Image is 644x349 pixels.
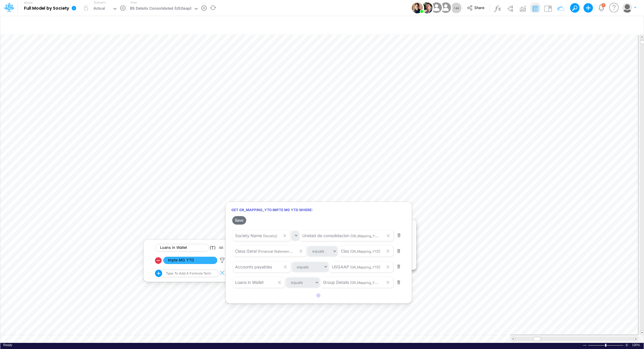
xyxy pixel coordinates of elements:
span: Group Details [323,280,349,285]
button: Save [232,216,246,225]
div: Loans in Wallet [235,279,264,285]
span: Class Geral [235,249,257,253]
span: Accounts payables [235,264,272,269]
label: View [130,0,137,5]
img: User Image Icon [439,1,452,14]
div: Society Name [235,232,277,239]
span: [GR_Mapping_YTD] [350,233,381,238]
div: Group Details [323,279,380,285]
label: Model [24,1,33,5]
span: Society Name [235,233,262,238]
div: Accounts payables [235,264,272,270]
span: [Society] [263,234,277,238]
div: Clas [341,248,380,254]
img: User Image Icon [412,2,423,13]
span: [Financial Statements] [258,249,293,253]
span: [GR_Mapping_YTD] [350,249,380,253]
span: Loans in Wallet [235,280,264,285]
span: [GR_Mapping_YTD] [350,265,380,269]
div: Unidad de consolidacion [302,232,380,239]
span: USGAAP [332,264,349,269]
div: Class Geral [235,248,293,254]
span: Clas [341,249,349,253]
span: [GR_Mapping_YTD] [350,280,380,285]
label: Scenario [94,0,106,5]
img: User Image Icon [430,1,443,14]
span: Unidad de consolidacion [302,233,349,238]
div: USGAAP [332,264,380,270]
img: User Image Icon [421,2,433,13]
